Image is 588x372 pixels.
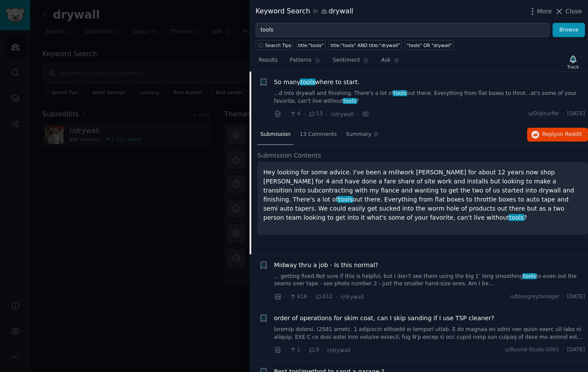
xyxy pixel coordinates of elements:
[285,110,286,119] span: ·
[555,7,582,16] button: Close
[407,42,452,48] div: "tools" OR "drywall"
[346,131,371,139] span: Summary
[337,196,353,203] span: tools
[343,98,357,104] span: tools
[274,78,360,87] a: So manytoolswhere to start.
[333,57,360,64] span: Sentiment
[285,292,286,301] span: ·
[285,346,286,355] span: ·
[528,110,560,118] span: u/Digisurfer
[322,346,324,355] span: ·
[567,293,585,301] span: [DATE]
[289,110,300,118] span: 4
[405,40,454,50] a: "tools" OR "drywall"
[256,40,293,50] button: Search Tips
[303,346,305,355] span: ·
[381,57,391,64] span: Ask
[564,53,582,71] button: Track
[567,346,585,354] span: [DATE]
[510,293,560,301] span: u/bluegreytanager
[265,42,291,48] span: Search Tips
[329,40,402,50] a: title:"tools" AND title:"drywall"
[289,293,307,301] span: 418
[522,273,537,279] span: tools
[256,6,353,17] div: Keyword Search drywall
[527,128,588,142] button: Replyon Reddit
[557,131,582,137] span: on Reddit
[300,79,316,85] span: tools
[563,110,564,118] span: ·
[256,54,281,71] a: Results
[315,293,333,301] span: 612
[567,64,579,70] div: Track
[505,346,560,354] span: u/Round-Study-5001
[331,42,400,48] div: title:"tools" AND title:"drywall"
[274,326,585,341] a: loremip dolorsi. (2581 ametc. 1 adipiscin elitsedd ei tempori utlab. E do magnaa en admi ven quis...
[393,90,407,96] span: tools
[331,111,354,117] span: r/drywall
[290,57,311,64] span: Patterns
[274,90,585,105] a: ...d into drywall and finishing. There's a lot oftoolsout there. Everything from flat boxes to th...
[289,346,300,354] span: 1
[341,294,364,300] span: r/drywall
[327,347,351,353] span: r/drywall
[378,54,403,71] a: Ask
[313,8,318,16] span: in
[260,131,291,139] span: Submission
[553,23,585,38] button: Browse
[528,7,552,16] button: More
[298,42,324,48] div: title:"tools"
[274,314,494,323] a: order of operations for skim coat, can I skip sanding if I use TSP cleaner?
[263,168,582,222] p: Hey looking for some advice. I've been a millwork [PERSON_NAME] for about 12 years now shop [PERS...
[330,54,372,71] a: Sentiment
[566,7,582,16] span: Close
[567,110,585,118] span: [DATE]
[274,78,360,87] span: So many where to start.
[563,346,564,354] span: ·
[256,23,550,38] input: Try a keyword related to your business
[257,151,321,160] span: Submission Contents
[537,7,552,16] span: More
[357,110,358,119] span: ·
[259,57,278,64] span: Results
[300,131,337,139] span: 13 Comments
[310,292,312,301] span: ·
[308,346,319,354] span: 0
[287,54,323,71] a: Patterns
[336,292,338,301] span: ·
[274,273,585,288] a: ... getting fixed.Not sure if this is helpful, but I don’t see them using the big 1’ long smoothi...
[326,110,327,119] span: ·
[274,261,379,270] a: Midway thru a job - Is this normal?
[308,110,322,118] span: 13
[542,131,582,139] span: Reply
[509,214,525,221] span: tools
[296,40,326,50] a: title:"tools"
[563,293,564,301] span: ·
[303,110,305,119] span: ·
